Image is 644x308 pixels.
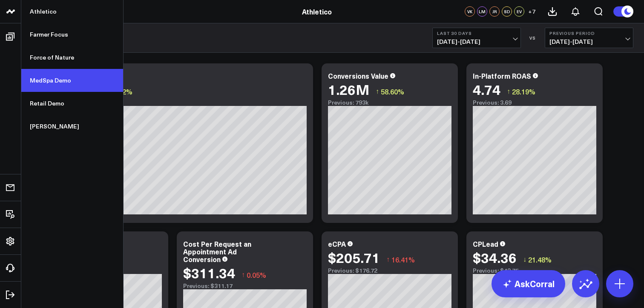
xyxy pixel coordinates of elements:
a: Force of Nature [21,46,123,69]
div: $34.36 [473,250,517,265]
a: AskCorral [492,270,565,297]
span: 16.41% [391,255,415,264]
button: Previous Period[DATE]-[DATE] [545,28,633,48]
span: ↑ [386,254,390,265]
span: ↑ [241,269,245,280]
div: Cost Per Request an Appointment Ad Conversion [183,239,251,264]
b: Previous Period [549,31,629,36]
div: $205.71 [328,250,380,265]
span: 28.19% [512,87,535,96]
div: LM [477,6,487,17]
div: Conversions Value [328,71,388,80]
a: Farmer Focus [21,23,123,46]
div: Previous: $214.63k [38,99,307,106]
a: [PERSON_NAME] [21,115,123,138]
div: EV [514,6,524,17]
div: 4.74 [473,82,500,97]
div: Previous: $176.72 [328,267,451,274]
span: ↑ [507,86,510,97]
div: VK [465,6,475,17]
div: JR [489,6,500,17]
div: eCPA [328,239,346,248]
a: MedSpa Demo [21,69,123,92]
span: ↓ [523,254,526,265]
div: Previous: 793k [328,99,451,106]
div: Previous: $311.17 [183,282,307,289]
div: VS [525,35,540,40]
a: Retail Demo [21,92,123,115]
span: [DATE] - [DATE] [437,38,516,45]
a: Athletico [302,7,332,16]
span: 21.48% [528,255,552,264]
span: 0.05% [247,270,266,279]
b: Last 30 Days [437,31,516,36]
div: CPLead [473,239,498,248]
button: Last 30 Days[DATE]-[DATE] [432,28,521,48]
div: Previous: 3.69 [473,99,596,106]
div: SD [502,6,512,17]
button: +7 [526,6,537,17]
span: ↑ [376,86,379,97]
span: + 7 [528,9,535,14]
span: [DATE] - [DATE] [549,38,629,45]
div: 1.26M [328,82,369,97]
span: 58.60% [381,87,404,96]
div: In-Platform ROAS [473,71,531,80]
div: Previous: $43.75 [473,267,596,274]
div: $311.34 [183,265,235,280]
